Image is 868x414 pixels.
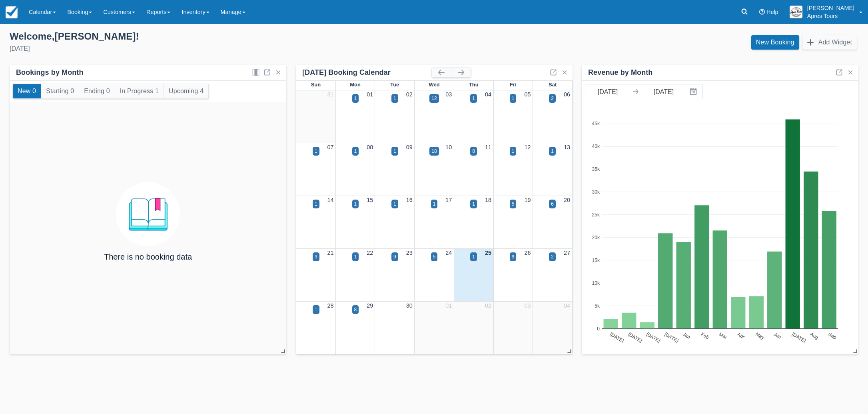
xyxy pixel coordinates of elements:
[759,9,765,15] i: Help
[315,306,317,313] div: 1
[445,302,452,309] a: 01
[367,302,373,309] a: 29
[512,200,515,208] div: 5
[406,197,413,203] a: 16
[16,68,84,77] div: Bookings by Month
[472,253,475,260] div: 1
[485,250,491,256] a: 25
[311,82,321,88] span: Sun
[641,84,686,99] input: End Date
[354,253,357,260] div: 1
[564,250,570,256] a: 27
[551,200,554,208] div: 6
[354,200,357,208] div: 1
[406,144,413,150] a: 09
[406,302,413,309] a: 30
[327,250,334,256] a: 21
[564,91,570,98] a: 06
[327,302,334,309] a: 28
[551,95,554,102] div: 2
[41,84,79,98] button: Starting 0
[472,148,475,155] div: 8
[367,91,373,98] a: 01
[512,148,515,155] div: 1
[807,12,854,20] p: Apres Tours
[327,144,334,150] a: 07
[315,253,317,260] div: 3
[431,148,437,155] div: 18
[524,197,531,203] a: 19
[551,253,554,260] div: 2
[469,82,479,88] span: Thu
[354,95,357,102] div: 1
[551,148,554,155] div: 1
[485,197,491,203] a: 18
[512,95,515,102] div: 1
[315,148,317,155] div: 1
[485,302,491,309] a: 02
[164,84,208,98] button: Upcoming 4
[367,197,373,203] a: 15
[445,144,452,150] a: 10
[354,306,357,313] div: 8
[13,84,41,98] button: New 0
[790,6,802,18] img: A1
[445,197,452,203] a: 17
[393,253,396,260] div: 9
[327,197,334,203] a: 14
[510,82,517,88] span: Fri
[10,30,428,42] div: Welcome , [PERSON_NAME] !
[564,302,570,309] a: 04
[751,35,799,50] a: New Booking
[485,91,491,98] a: 04
[327,91,334,98] a: 31
[485,144,491,150] a: 11
[766,9,778,15] span: Help
[315,200,317,208] div: 1
[104,252,192,261] h4: There is no booking data
[302,68,432,77] div: [DATE] Booking Calendar
[390,82,399,88] span: Tue
[115,84,164,98] button: In Progress 1
[524,250,531,256] a: 26
[429,82,439,88] span: Wed
[807,4,854,12] p: [PERSON_NAME]
[549,82,557,88] span: Sat
[512,253,515,260] div: 9
[431,95,437,102] div: 12
[406,250,413,256] a: 23
[79,84,114,98] button: Ending 0
[472,200,475,208] div: 1
[588,68,652,77] div: Revenue by Month
[686,84,702,99] button: Interact with the calendar and add the check-in date for your trip.
[367,144,373,150] a: 08
[524,302,531,309] a: 03
[350,82,361,88] span: Mon
[393,95,396,102] div: 1
[524,144,531,150] a: 12
[367,250,373,256] a: 22
[445,250,452,256] a: 24
[116,182,180,246] img: booking.png
[472,95,475,102] div: 1
[524,91,531,98] a: 05
[406,91,413,98] a: 02
[445,91,452,98] a: 03
[393,148,396,155] div: 1
[585,84,630,99] input: Start Date
[354,148,357,155] div: 1
[433,253,436,260] div: 5
[802,35,857,50] button: Add Widget
[393,200,396,208] div: 1
[564,197,570,203] a: 20
[10,44,428,54] div: [DATE]
[564,144,570,150] a: 13
[6,6,18,18] img: checkfront-main-nav-mini-logo.png
[433,200,436,208] div: 1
